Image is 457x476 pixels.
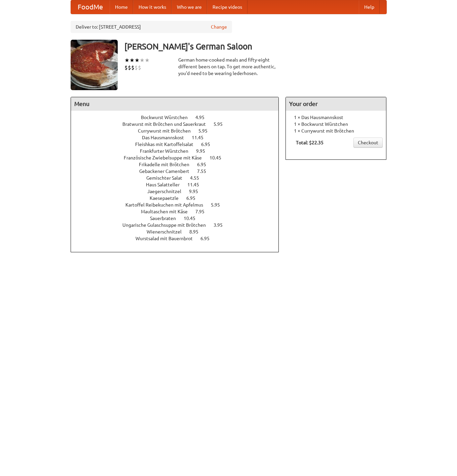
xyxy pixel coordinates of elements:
a: Ungarische Gulaschsuppe mit Brötchen 3.95 [122,222,235,228]
a: How it works [133,0,172,14]
span: 9.95 [196,148,212,154]
span: 6.95 [197,162,213,167]
h3: [PERSON_NAME]'s German Saloon [124,40,387,53]
a: Bratwurst mit Brötchen und Sauerkraut 5.95 [122,121,235,127]
a: Help [359,0,380,14]
span: Ungarische Gulaschsuppe mit Brötchen [122,222,213,228]
span: 4.55 [190,175,206,181]
img: angular.jpg [71,40,118,90]
a: Kaesepaetzle 6.95 [150,195,208,201]
span: 5.95 [211,202,227,208]
li: ★ [129,57,135,64]
span: Fleishkas mit Kartoffelsalat [135,142,200,147]
span: 6.95 [201,142,217,147]
span: Wurstsalad mit Bauernbrot [136,236,199,241]
h4: Your order [286,97,386,111]
div: German home-cooked meals and fifty-eight different beers on tap. To get more authentic, you'd nee... [178,57,279,77]
span: Haus Salatteller [146,182,186,187]
li: $ [124,64,128,71]
span: Frankfurter Würstchen [140,148,195,154]
span: Currywurst mit Brötchen [138,128,197,134]
a: FoodMe [71,0,110,14]
li: $ [131,64,135,71]
span: 6.95 [200,236,216,241]
span: Gemischter Salat [146,175,189,181]
span: Bockwurst Würstchen [141,115,194,120]
span: 10.45 [210,155,228,160]
a: Currywurst mit Brötchen 5.95 [138,128,220,134]
span: 5.95 [198,128,214,134]
span: Kaesepaetzle [150,195,185,201]
span: 4.95 [195,115,211,120]
a: Checkout [353,138,383,148]
span: Wienerschnitzel [147,229,188,234]
span: Bratwurst mit Brötchen und Sauerkraut [122,121,213,127]
li: ★ [140,57,145,64]
span: Gebackener Camenbert [139,169,196,174]
a: Gebackener Camenbert 7.55 [139,169,219,174]
a: Maultaschen mit Käse 7.95 [141,209,217,214]
li: ★ [145,57,150,64]
a: Change [211,24,227,30]
a: Gemischter Salat 4.55 [146,175,212,181]
li: 1 × Bockwurst Würstchen [289,121,383,127]
a: Sauerbraten 10.45 [150,216,208,221]
span: 6.95 [186,195,202,201]
li: $ [128,64,131,71]
span: Jaegerschnitzel [147,189,188,194]
span: 8.95 [189,229,205,234]
span: 7.55 [197,169,213,174]
span: Maultaschen mit Käse [141,209,194,214]
span: Sauerbraten [150,216,183,221]
span: 7.95 [195,209,211,214]
a: Bockwurst Würstchen 4.95 [141,115,217,120]
li: ★ [135,57,140,64]
a: Haus Salatteller 11.45 [146,182,212,187]
span: 3.95 [214,222,229,228]
h4: Menu [71,97,279,111]
a: Frankfurter Würstchen 9.95 [140,148,218,154]
span: Frikadelle mit Brötchen [139,162,196,167]
span: Französische Zwiebelsuppe mit Käse [124,155,208,160]
a: Fleishkas mit Kartoffelsalat 6.95 [135,142,223,147]
a: Frikadelle mit Brötchen 6.95 [139,162,219,167]
a: Recipe videos [207,0,247,14]
span: 9.95 [189,189,205,194]
a: Wurstsalad mit Bauernbrot 6.95 [136,236,222,241]
a: Französische Zwiebelsuppe mit Käse 10.45 [124,155,234,160]
li: 1 × Das Hausmannskost [289,114,383,121]
li: $ [135,64,138,71]
span: 11.45 [187,182,206,187]
span: 10.45 [184,216,202,221]
div: Deliver to: [STREET_ADDRESS] [71,21,232,33]
b: Total: $22.35 [296,140,323,145]
a: Home [110,0,133,14]
span: 11.45 [192,135,210,140]
a: Wienerschnitzel 8.95 [147,229,211,234]
span: Das Hausmannskost [142,135,191,140]
span: Kartoffel Reibekuchen mit Apfelmus [125,202,210,208]
span: 5.95 [214,121,229,127]
a: Das Hausmannskost 11.45 [142,135,216,140]
a: Kartoffel Reibekuchen mit Apfelmus 5.95 [125,202,232,208]
li: $ [138,64,141,71]
li: 1 × Currywurst mit Brötchen [289,127,383,134]
a: Jaegerschnitzel 9.95 [147,189,211,194]
a: Who we are [172,0,207,14]
li: ★ [124,57,129,64]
